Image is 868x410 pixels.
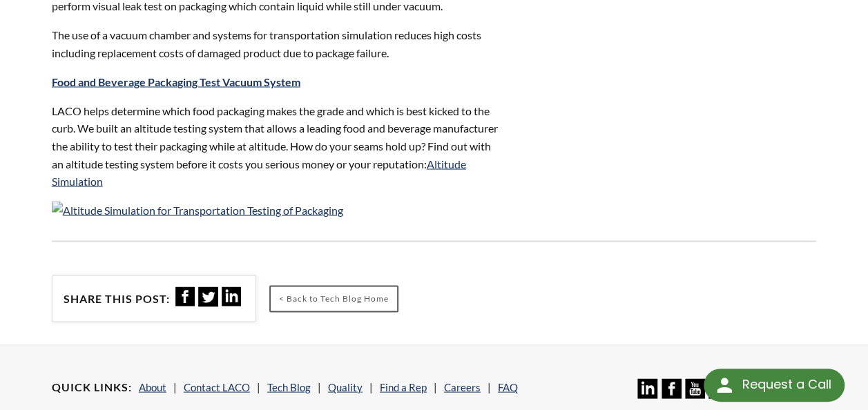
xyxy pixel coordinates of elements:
a: About [139,380,166,393]
div: Request a Call [742,369,831,400]
a: Careers [444,380,481,393]
img: round button [713,374,735,396]
a: Food and Beverage Packaging Test Vacuum System [52,75,300,88]
a: Quality [328,380,363,393]
a: Find a Rep [380,380,427,393]
a: Contact LACO [184,380,250,393]
p: LACO helps determine which food packaging makes the grade and which is best kicked to the curb. W... [52,101,504,190]
div: Request a Call [704,369,845,402]
a: Tech Blog [267,380,311,393]
img: Altitude Simulation for Transportation Testing of Packaging [52,201,343,219]
p: The use of a vacuum chamber and systems for transportation simulation reduces high costs includin... [52,26,504,61]
a: FAQ [498,380,518,393]
h4: Quick Links [52,380,132,394]
a: < Back to Tech Blog Home [269,285,398,312]
h4: Share this post: [64,291,170,306]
